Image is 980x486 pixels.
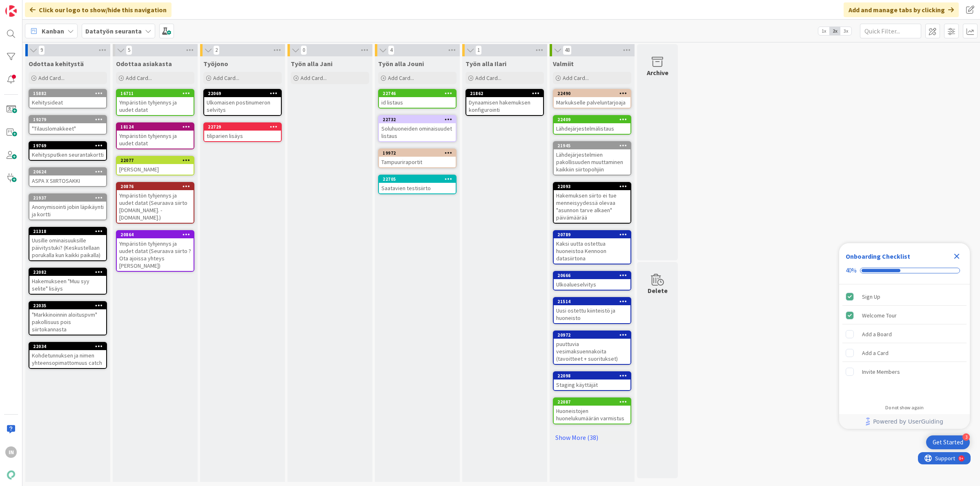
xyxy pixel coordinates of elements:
div: 18124 [120,124,194,130]
div: 15882Kehitysideat [29,90,106,108]
span: 1x [818,27,829,35]
div: 22034 [33,344,106,349]
div: Saatavien testisiirto [379,183,456,193]
span: Odottaa asiakasta [116,60,172,68]
a: 20864Ympäristön tyhjennys ja uudet datat (Seuraava siirto ? Ota ajoissa yhteys [PERSON_NAME]) [116,230,194,272]
div: 22098 [554,372,630,379]
div: 19279 [29,116,106,123]
div: 22732 [383,117,456,122]
span: 0 [301,45,307,55]
div: Ympäristön tyhjennys ja uudet datat (Seuraava siirto ? Ota ajoissa yhteys [PERSON_NAME]) [117,238,194,271]
div: Tampuuriraportit [379,157,456,167]
div: 22409 [554,116,630,123]
span: Add Card... [126,74,152,82]
div: 20864Ympäristön tyhjennys ja uudet datat (Seuraava siirto ? Ota ajoissa yhteys [PERSON_NAME]) [117,231,194,271]
div: 21937Anonymisointi jobin läpikäynti ja kortti [29,194,106,220]
div: id listaus [379,97,456,108]
a: 19972Tampuuriraportit [378,149,457,168]
div: 22705Saatavien testisiirto [379,175,456,193]
div: 21937 [33,195,106,201]
div: 22732 [379,116,456,123]
div: 19769 [29,142,106,149]
a: 22077[PERSON_NAME] [116,156,194,175]
div: 22035"Markkinoinnin aloituspvm" pakollisuus pois siirtokannasta [29,302,106,335]
div: 9+ [41,3,45,10]
div: Add and manage tabs by clicking [844,2,959,17]
div: Kehitysputken seurantakortti [29,149,106,160]
div: 21318 [29,228,106,235]
div: 20624 [29,168,106,175]
div: IN [5,446,17,458]
div: 22729tiliparien lisäys [204,123,281,141]
a: 21318Uusille ominaisuuksille päivitystuki? (Keskustellaan porukalla kun kaikki paikalla) [29,227,107,261]
div: Welcome Tour [862,311,897,320]
a: 21862Dynaamisen hakemuksen konfigurointi [465,89,544,116]
a: 22069Ulkomaisen postinumeron selvitys [203,89,282,116]
div: 22705 [383,176,456,182]
div: 20864 [117,231,194,238]
div: Add a Board [862,329,892,339]
div: Add a Board is incomplete. [842,325,967,343]
img: avatar [5,469,17,481]
div: Kohdetunnuksen ja nimen yhteensopimattomuus catch [29,350,106,368]
span: Työjono [203,60,228,68]
a: Powered by UserGuiding [843,414,966,429]
a: 22705Saatavien testisiirto [378,175,457,194]
a: 20624ASPA X SIIRTOSAKKI [29,167,107,187]
div: 22087 [557,399,630,405]
div: 20972 [557,332,630,338]
div: 20972puuttuvia vesimaksuennakoita (tavoitteet + suoritukset) [554,331,630,364]
div: 20666Ulkoalueselvitys [554,272,630,290]
div: 21945Lähdejärjestelmien pakollisuuden muuttaminen kaikkiin siirtopohjiin [554,142,630,175]
span: Add Card... [563,74,589,82]
div: 20876 [120,184,194,189]
div: 16711 [117,90,194,97]
div: 22490 [557,91,630,96]
div: 21318Uusille ominaisuuksille päivitystuki? (Keskustellaan porukalla kun kaikki paikalla) [29,228,106,260]
div: Ulkomaisen postinumeron selvitys [204,97,281,115]
span: Odottaa kehitystä [29,60,84,68]
span: Add Card... [301,74,327,82]
div: 18124Ympäristön tyhjennys ja uudet datat [117,123,194,149]
div: 22077 [117,157,194,164]
div: 16711 [120,91,194,96]
div: Uusille ominaisuuksille päivitystuki? (Keskustellaan porukalla kun kaikki paikalla) [29,235,106,260]
div: 22093Hakemuksen siirto ei tue menneisyydessä olevaa "asunnon tarve alkaen" päivämäärää [554,183,630,223]
span: 2x [829,27,840,35]
span: 48 [563,45,572,55]
div: 3 [962,433,970,441]
div: Checklist Container [839,243,970,429]
div: 22729 [208,124,281,130]
div: 19769 [33,143,106,149]
div: Invite Members is incomplete. [842,363,967,381]
div: 22034 [29,343,106,350]
div: 20789 [554,231,630,238]
span: Powered by UserGuiding [873,417,943,426]
div: 20624ASPA X SIIRTOSAKKI [29,168,106,186]
a: 21514Uusi ostettu kiinteistö ja huoneisto [553,297,631,324]
a: 22082Hakemukseen "Muu syy selite" lisäys [29,268,107,295]
div: Lähdejärjestelmien pakollisuuden muuttaminen kaikkiin siirtopohjiin [554,149,630,175]
div: 22409 [557,117,630,122]
div: Ympäristön tyhjennys ja uudet datat [117,97,194,115]
a: 15882Kehitysideat [29,89,107,109]
div: 22746id listaus [379,90,456,108]
div: 21862Dynaamisen hakemuksen konfigurointi [466,90,543,115]
div: 21862 [466,90,543,97]
div: 22077 [120,158,194,163]
div: Invite Members [862,367,900,377]
div: 19769Kehitysputken seurantakortti [29,142,106,160]
div: Huoneistojen huonelukumäärän varmistus [554,406,630,424]
span: Support [17,1,37,11]
div: Ulkoalueselvitys [554,279,630,290]
a: 22093Hakemuksen siirto ei tue menneisyydessä olevaa "asunnon tarve alkaen" päivämäärää [553,182,631,224]
div: 19972Tampuuriraportit [379,149,456,167]
div: Ympäristön tyhjennys ja uudet datat [117,131,194,149]
div: 19972 [379,149,456,157]
div: 21318 [33,229,106,234]
div: 20666 [557,273,630,278]
div: 22093 [557,184,630,189]
div: 22746 [383,91,456,96]
div: Lähdejärjestelmälistaus [554,123,630,134]
div: Staging käyttäjät [554,379,630,390]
